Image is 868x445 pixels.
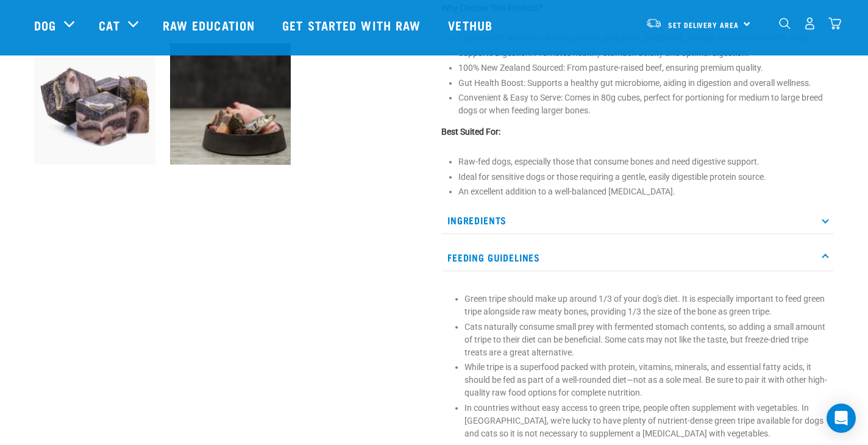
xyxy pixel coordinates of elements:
img: user.png [803,17,816,30]
img: van-moving.png [646,18,662,29]
li: Convenient & Easy to Serve: Comes in 80g cubes, perfect for portioning for medium to large breed ... [458,91,834,117]
div: Open Intercom Messenger [827,404,856,433]
li: An excellent addition to a well-balanced [MEDICAL_DATA]. [458,185,834,198]
span: Set Delivery Area [668,23,739,27]
li: Ideal for sensitive dogs or those requiring a gentle, easily digestible protein source. [458,171,834,183]
img: Assortment Of Ingredients Including, Pilchards, Tripe And Trotter In Metal Pet Bowl [170,43,291,165]
a: Vethub [436,1,508,49]
img: home-icon@2x.png [828,17,841,30]
p: Green tripe should make up around 1/3 of your dog's diet. It is especially important to feed gree... [464,293,828,318]
img: 1044 Green Tripe Beef [34,43,155,165]
p: Feeding Guidelines [441,244,834,271]
p: Ingredients [441,207,834,234]
a: Get started with Raw [270,1,436,49]
p: Cats naturally consume small prey with fermented stomach contents, so adding a small amount of tr... [464,321,828,359]
li: Gut Health Boost: Supports a healthy gut microbiome, aiding in digestion and overall wellness. [458,77,834,90]
a: Cat [99,16,119,34]
li: 100% New Zealand Sourced: From pasture-raised beef, ensuring premium quality. [458,62,834,74]
strong: Best Suited For: [441,127,500,137]
img: home-icon-1@2x.png [779,18,791,29]
li: Raw-fed dogs, especially those that consume bones and need digestive support. [458,155,834,168]
a: Dog [34,16,56,34]
p: In countries without easy access to green tripe, people often supplement with vegetables. In [GEO... [464,402,828,440]
p: While tripe is a superfood packed with protein, vitamins, minerals, and essential fatty acids, it... [464,361,828,399]
a: Raw Education [151,1,270,49]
